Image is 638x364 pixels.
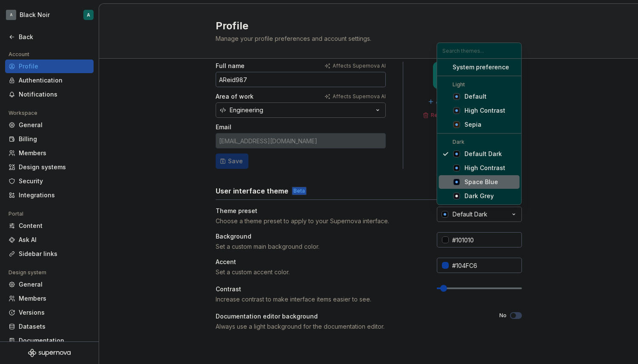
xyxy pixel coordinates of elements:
svg: Supernova Logo [28,349,71,357]
div: Ask AI [19,236,90,244]
a: General [5,278,94,291]
p: Affects Supernova AI [333,93,386,100]
a: Documentation [5,334,94,347]
div: Dark Grey [464,192,494,200]
a: Ask AI [5,233,94,247]
input: Search themes... [437,43,521,58]
div: Members [19,149,90,157]
a: Members [5,292,94,305]
button: Add image [425,96,467,108]
div: Light [439,81,520,88]
div: Account [5,49,33,60]
label: Area of work [216,92,253,101]
div: Content [19,222,90,230]
div: High Contrast [464,106,505,115]
input: #104FC6 [449,258,522,273]
label: Full name [216,62,245,70]
div: Black Noir [20,11,50,19]
a: Sidebar links [5,247,94,261]
a: Integrations [5,188,94,202]
div: Increase contrast to make interface items easier to see. [216,295,422,304]
span: Manage your profile preferences and account settings. [216,35,371,42]
a: Back [5,30,94,44]
div: Design systems [19,163,90,171]
input: #FFFFFF [449,232,522,247]
label: No [499,312,507,319]
div: Design system [5,267,50,278]
div: Security [19,177,90,185]
div: Authentication [19,76,90,85]
p: Affects Supernova AI [333,63,386,69]
div: Always use a light background for the documentation editor. [216,322,484,331]
div: General [19,280,90,289]
div: Engineering [230,106,263,114]
div: System preference [453,63,509,71]
div: Default [464,92,487,101]
div: Portal [5,209,27,219]
div: A [87,11,90,18]
a: Billing [5,132,94,146]
div: Background [216,232,422,241]
div: Space Blue [464,178,498,186]
div: Contrast [216,285,422,293]
div: Documentation [19,336,90,345]
a: Notifications [5,88,94,101]
button: ABlack NoirA [2,6,97,24]
div: Workspace [5,108,41,118]
div: Members [19,294,90,303]
div: Search themes... [437,59,521,205]
div: Documentation editor background [216,312,484,321]
div: Datasets [19,322,90,331]
a: Versions [5,306,94,319]
div: Theme preset [216,207,422,215]
div: Set a custom accent color. [216,268,422,276]
div: A [6,10,16,20]
div: Accent [216,258,422,266]
div: Sidebar links [19,250,90,258]
a: Content [5,219,94,233]
div: Billing [19,135,90,143]
div: Profile [19,62,90,71]
button: Default Dark [437,207,522,222]
div: Integrations [19,191,90,199]
span: Add image [436,98,464,105]
div: Default Dark [464,150,502,158]
div: High Contrast [464,164,505,172]
div: Notifications [19,90,90,99]
div: Choose a theme preset to apply to your Supernova interface. [216,217,422,225]
h3: User interface theme [216,186,288,196]
a: Members [5,146,94,160]
div: General [19,121,90,129]
div: Set a custom main background color. [216,242,422,251]
a: Datasets [5,320,94,333]
div: Beta [292,187,307,195]
a: General [5,118,94,132]
a: Authentication [5,74,94,87]
div: Sepia [464,120,481,129]
div: Versions [19,308,90,317]
a: Design systems [5,160,94,174]
div: Back [19,33,90,41]
div: Dark [439,139,520,145]
h2: Profile [216,19,512,33]
label: Email [216,123,231,131]
a: Security [5,174,94,188]
div: Default Dark [453,210,487,219]
a: Profile [5,60,94,73]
